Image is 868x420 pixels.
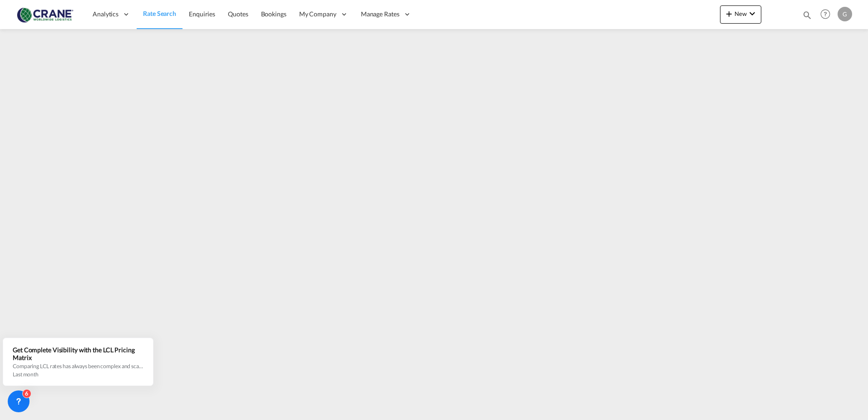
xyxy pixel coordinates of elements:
span: Quotes [228,10,248,18]
span: Analytics [93,10,118,19]
span: Rate Search [143,10,176,17]
iframe: Chat [7,372,39,406]
button: icon-plus 400-fgNewicon-chevron-down [720,5,761,24]
div: Help [818,6,838,23]
md-icon: icon-magnify [802,10,812,20]
md-icon: icon-plus 400-fg [724,8,735,19]
span: Manage Rates [361,10,399,19]
div: G [838,7,852,21]
span: Bookings [261,10,286,18]
span: New [724,10,758,17]
div: icon-magnify [802,10,812,24]
span: My Company [299,10,336,19]
span: Enquiries [189,10,215,18]
img: 374de710c13411efa3da03fd754f1635.jpg [14,4,75,25]
span: Help [818,6,833,22]
md-icon: icon-chevron-down [747,8,758,19]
